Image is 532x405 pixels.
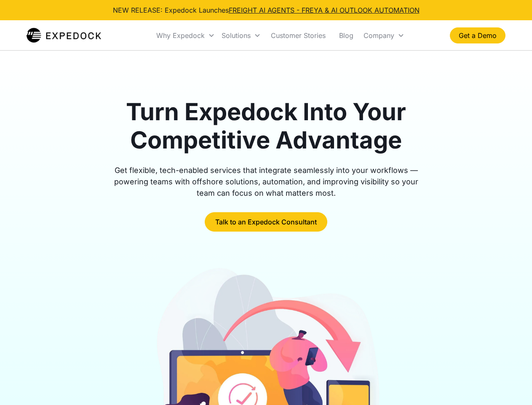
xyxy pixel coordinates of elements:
[222,31,251,40] div: Solutions
[218,21,264,50] div: Solutions
[104,165,428,199] div: Get flexible, tech-enabled services that integrate seamlessly into your workflows — powering team...
[490,364,532,405] iframe: Chat Widget
[153,21,218,50] div: Why Expedock
[113,5,420,15] div: NEW RELEASE: Expedock Launches
[156,31,205,40] div: Why Expedock
[205,212,327,232] a: Talk to an Expedock Consultant
[264,21,332,50] a: Customer Stories
[450,27,505,43] a: Get a Demo
[27,27,101,44] a: home
[104,98,428,154] h1: Turn Expedock Into Your Competitive Advantage
[360,21,408,50] div: Company
[229,6,420,14] a: FREIGHT AI AGENTS - FREYA & AI OUTLOOK AUTOMATION
[364,31,394,40] div: Company
[332,21,360,50] a: Blog
[27,27,101,44] img: Expedock Logo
